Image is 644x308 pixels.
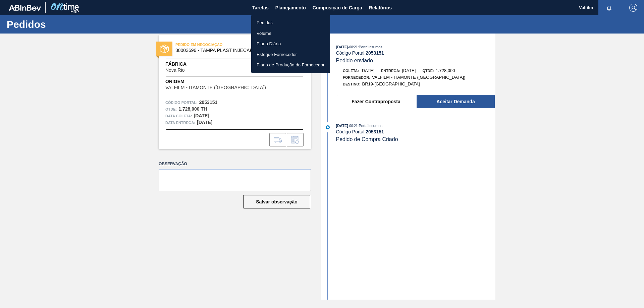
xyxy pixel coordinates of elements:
[251,39,330,49] a: Plano Diário
[251,28,330,39] a: Volume
[251,49,330,60] a: Estoque Fornecedor
[251,60,330,70] a: Plano de Produção do Fornecedor
[251,17,330,28] a: Pedidos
